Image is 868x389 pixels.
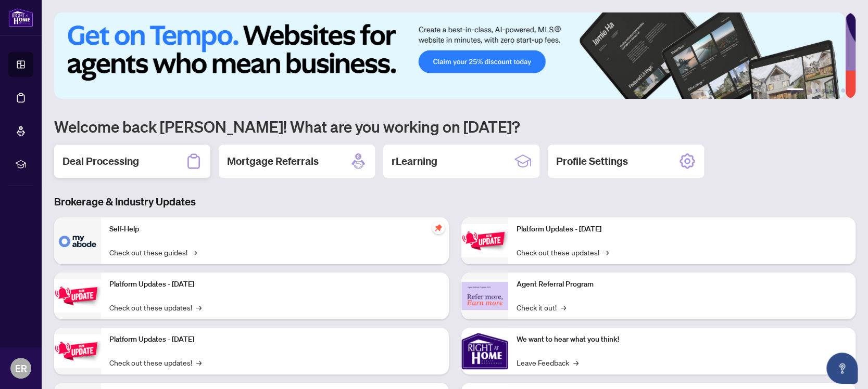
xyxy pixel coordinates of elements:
[109,247,197,258] a: Check out these guides!→
[787,88,803,93] button: 1
[824,88,828,93] button: 4
[109,357,202,368] a: Check out these updates!→
[816,88,820,93] button: 3
[603,247,609,258] span: →
[54,12,845,99] img: Slide 0
[8,8,33,27] img: logo
[192,247,197,258] span: →
[62,154,139,168] h2: Deal Processing
[826,353,858,384] button: Open asap
[556,154,628,168] h2: Profile Settings
[517,357,578,368] a: Leave Feedback→
[196,302,202,313] span: →
[461,282,508,310] img: Agent Referral Program
[109,279,441,290] p: Platform Updates - [DATE]
[461,328,508,374] img: We want to hear what you think!
[54,116,856,136] h1: Welcome back [PERSON_NAME]! What are you working on [DATE]?
[573,357,578,368] span: →
[517,334,848,345] p: We want to hear what you think!
[517,247,609,258] a: Check out these updates!→
[561,302,566,313] span: →
[517,302,566,313] a: Check it out!→
[432,222,445,234] span: pushpin
[15,361,27,375] span: ER
[109,224,441,235] p: Self-Help
[517,279,848,290] p: Agent Referral Program
[196,357,202,368] span: →
[54,194,856,209] h3: Brokerage & Industry Updates
[109,302,202,313] a: Check out these updates!→
[54,279,101,312] img: Platform Updates - September 16, 2025
[461,224,508,257] img: Platform Updates - June 23, 2025
[54,217,101,264] img: Self-Help
[227,154,319,168] h2: Mortgage Referrals
[54,334,101,367] img: Platform Updates - July 21, 2025
[392,154,437,168] h2: rLearning
[109,334,441,345] p: Platform Updates - [DATE]
[833,88,837,93] button: 5
[841,88,845,93] button: 6
[808,88,812,93] button: 2
[517,224,848,235] p: Platform Updates - [DATE]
